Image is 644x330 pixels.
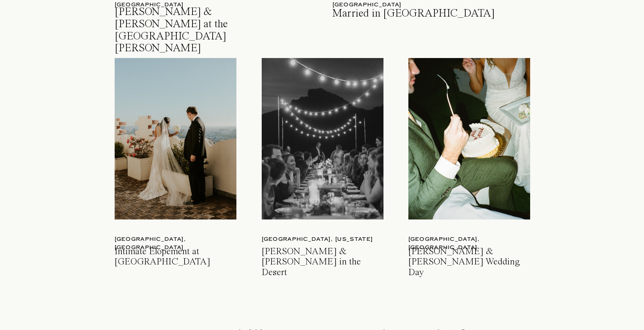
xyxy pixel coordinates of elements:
[115,247,238,267] a: Intimate Elopement at [GEOGRAPHIC_DATA]
[408,247,532,267] a: [PERSON_NAME] & [PERSON_NAME] Wedding Day
[262,235,388,244] a: [GEOGRAPHIC_DATA], [US_STATE]
[262,247,385,267] a: [PERSON_NAME] & [PERSON_NAME] in the Desert
[332,8,521,28] a: Married in [GEOGRAPHIC_DATA]
[115,235,241,244] a: [GEOGRAPHIC_DATA], [GEOGRAPHIC_DATA]
[408,235,535,244] a: [GEOGRAPHIC_DATA], [GEOGRAPHIC_DATA]
[115,6,273,27] a: [PERSON_NAME] & [PERSON_NAME] at the [GEOGRAPHIC_DATA][PERSON_NAME]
